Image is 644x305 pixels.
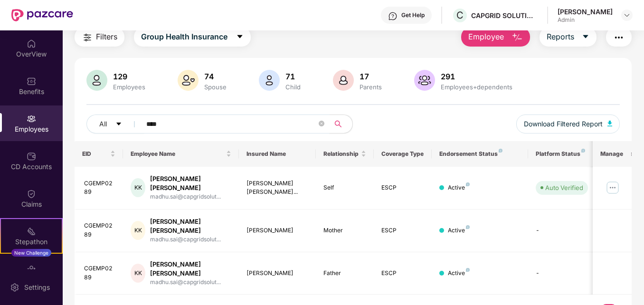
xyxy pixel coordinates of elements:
div: 71 [284,72,303,81]
div: Self [323,183,366,192]
button: Employee [461,28,530,47]
span: Reports [547,31,574,43]
div: KK [131,178,145,197]
div: Mother [323,226,366,235]
div: Platform Status [536,150,588,158]
img: svg+xml;base64,PHN2ZyBpZD0iU2V0dGluZy0yMHgyMCIgeG1sbnM9Imh0dHA6Ly93d3cudzMub3JnLzIwMDAvc3ZnIiB3aW... [10,283,19,292]
img: svg+xml;base64,PHN2ZyB4bWxucz0iaHR0cDovL3d3dy53My5vcmcvMjAwMC9zdmciIHhtbG5zOnhsaW5rPSJodHRwOi8vd3... [607,121,612,126]
img: svg+xml;base64,PHN2ZyB4bWxucz0iaHR0cDovL3d3dy53My5vcmcvMjAwMC9zdmciIHdpZHRoPSI4IiBoZWlnaHQ9IjgiIH... [466,225,470,229]
img: svg+xml;base64,PHN2ZyB4bWxucz0iaHR0cDovL3d3dy53My5vcmcvMjAwMC9zdmciIHhtbG5zOnhsaW5rPSJodHRwOi8vd3... [511,32,523,43]
div: Active [448,183,470,192]
img: svg+xml;base64,PHN2ZyB4bWxucz0iaHR0cDovL3d3dy53My5vcmcvMjAwMC9zdmciIHdpZHRoPSI4IiBoZWlnaHQ9IjgiIH... [466,182,470,186]
div: CGEMP0289 [84,221,115,239]
div: ESCP [381,269,424,278]
div: madhu.sai@capgridsolut... [150,278,231,287]
img: svg+xml;base64,PHN2ZyBpZD0iRW5kb3JzZW1lbnRzIiB4bWxucz0iaHR0cDovL3d3dy53My5vcmcvMjAwMC9zdmciIHdpZH... [27,264,36,274]
button: search [329,114,353,133]
th: EID [75,141,123,167]
div: [PERSON_NAME] [PERSON_NAME]... [246,179,309,197]
img: svg+xml;base64,PHN2ZyB4bWxucz0iaHR0cDovL3d3dy53My5vcmcvMjAwMC9zdmciIHdpZHRoPSI4IiBoZWlnaHQ9IjgiIH... [581,149,585,152]
img: svg+xml;base64,PHN2ZyB4bWxucz0iaHR0cDovL3d3dy53My5vcmcvMjAwMC9zdmciIHhtbG5zOnhsaW5rPSJodHRwOi8vd3... [86,70,107,91]
img: svg+xml;base64,PHN2ZyBpZD0iRW1wbG95ZWVzIiB4bWxucz0iaHR0cDovL3d3dy53My5vcmcvMjAwMC9zdmciIHdpZHRoPS... [27,114,36,124]
div: [PERSON_NAME] [PERSON_NAME] [150,174,231,192]
button: Group Health Insurancecaret-down [134,28,251,47]
div: Active [448,269,470,278]
img: New Pazcare Logo [11,9,73,21]
div: CGEMP0289 [84,264,115,282]
div: madhu.sai@capgridsolut... [150,192,231,201]
button: Download Filtered Report [516,114,620,133]
div: 17 [358,72,384,81]
div: Endorsement Status [439,150,521,158]
div: Admin [558,16,613,24]
div: Settings [21,283,53,292]
img: svg+xml;base64,PHN2ZyB4bWxucz0iaHR0cDovL3d3dy53My5vcmcvMjAwMC9zdmciIHdpZHRoPSI4IiBoZWlnaHQ9IjgiIH... [466,268,470,272]
span: caret-down [236,33,244,41]
button: Filters [75,28,124,47]
img: svg+xml;base64,PHN2ZyB4bWxucz0iaHR0cDovL3d3dy53My5vcmcvMjAwMC9zdmciIHdpZHRoPSI4IiBoZWlnaHQ9IjgiIH... [499,149,502,152]
div: KK [131,221,145,240]
img: svg+xml;base64,PHN2ZyB4bWxucz0iaHR0cDovL3d3dy53My5vcmcvMjAwMC9zdmciIHhtbG5zOnhsaW5rPSJodHRwOi8vd3... [178,70,199,91]
span: search [329,120,348,128]
button: Reportscaret-down [540,28,597,47]
div: CGEMP0289 [84,179,115,197]
div: Employees [111,83,147,91]
img: svg+xml;base64,PHN2ZyBpZD0iSG9tZSIgeG1sbnM9Imh0dHA6Ly93d3cudzMub3JnLzIwMDAvc3ZnIiB3aWR0aD0iMjAiIG... [27,39,36,48]
img: svg+xml;base64,PHN2ZyBpZD0iQmVuZWZpdHMiIHhtbG5zPSJodHRwOi8vd3d3LnczLm9yZy8yMDAwL3N2ZyIgd2lkdGg9Ij... [27,76,36,86]
img: svg+xml;base64,PHN2ZyBpZD0iQ0RfQWNjb3VudHMiIGRhdGEtbmFtZT0iQ0QgQWNjb3VudHMiIHhtbG5zPSJodHRwOi8vd3... [27,152,36,161]
div: Child [284,83,303,91]
div: [PERSON_NAME] [PERSON_NAME] [150,260,231,278]
th: Coverage Type [374,141,432,167]
img: svg+xml;base64,PHN2ZyB4bWxucz0iaHR0cDovL3d3dy53My5vcmcvMjAwMC9zdmciIHhtbG5zOnhsaW5rPSJodHRwOi8vd3... [414,70,435,91]
span: caret-down [115,121,122,128]
th: Employee Name [123,141,239,167]
div: Active [448,226,470,235]
div: [PERSON_NAME] [246,269,309,278]
img: svg+xml;base64,PHN2ZyBpZD0iSGVscC0zMngzMiIgeG1sbnM9Imh0dHA6Ly93d3cudzMub3JnLzIwMDAvc3ZnIiB3aWR0aD... [388,11,398,21]
span: Filters [96,31,117,43]
div: Auto Verified [545,183,583,192]
td: - [528,210,596,252]
div: Employees+dependents [439,83,514,91]
span: Download Filtered Report [524,119,603,129]
div: ESCP [381,226,424,235]
img: svg+xml;base64,PHN2ZyBpZD0iRHJvcGRvd24tMzJ4MzIiIHhtbG5zPSJodHRwOi8vd3d3LnczLm9yZy8yMDAwL3N2ZyIgd2... [623,11,631,19]
span: caret-down [582,33,589,41]
img: manageButton [605,180,620,195]
span: EID [82,150,108,158]
div: Father [323,269,366,278]
div: 74 [202,72,228,81]
span: Group Health Insurance [141,31,227,43]
div: Spouse [202,83,228,91]
span: close-circle [319,120,324,129]
div: [PERSON_NAME] [246,226,309,235]
div: madhu.sai@capgridsolut... [150,235,231,244]
span: Relationship [323,150,359,158]
div: New Challenge [11,249,51,257]
div: Get Help [401,11,425,19]
td: - [528,252,596,295]
img: svg+xml;base64,PHN2ZyB4bWxucz0iaHR0cDovL3d3dy53My5vcmcvMjAwMC9zdmciIHhtbG5zOnhsaW5rPSJodHRwOi8vd3... [259,70,280,91]
span: close-circle [319,121,324,126]
img: svg+xml;base64,PHN2ZyB4bWxucz0iaHR0cDovL3d3dy53My5vcmcvMjAwMC9zdmciIHdpZHRoPSIyNCIgaGVpZ2h0PSIyNC... [613,32,625,43]
div: Stepathon [1,237,62,247]
th: Manage [593,141,631,167]
div: 291 [439,72,514,81]
div: KK [131,264,145,283]
button: Allcaret-down [86,114,144,133]
img: svg+xml;base64,PHN2ZyB4bWxucz0iaHR0cDovL3d3dy53My5vcmcvMjAwMC9zdmciIHhtbG5zOnhsaW5rPSJodHRwOi8vd3... [333,70,354,91]
img: svg+xml;base64,PHN2ZyB4bWxucz0iaHR0cDovL3d3dy53My5vcmcvMjAwMC9zdmciIHdpZHRoPSIyNCIgaGVpZ2h0PSIyNC... [82,32,93,43]
div: CAPGRID SOLUTIONS PRIVATE LIMITED [471,11,538,20]
div: [PERSON_NAME] [558,7,613,16]
div: ESCP [381,183,424,192]
span: Employee [468,31,504,43]
th: Insured Name [239,141,316,167]
div: [PERSON_NAME] [PERSON_NAME] [150,217,231,235]
img: svg+xml;base64,PHN2ZyBpZD0iQ2xhaW0iIHhtbG5zPSJodHRwOi8vd3d3LnczLm9yZy8yMDAwL3N2ZyIgd2lkdGg9IjIwIi... [27,189,36,199]
div: Parents [358,83,384,91]
span: C [456,10,464,21]
th: Relationship [316,141,374,167]
img: svg+xml;base64,PHN2ZyB4bWxucz0iaHR0cDovL3d3dy53My5vcmcvMjAwMC9zdmciIHdpZHRoPSIyMSIgaGVpZ2h0PSIyMC... [27,227,36,236]
div: 129 [111,72,147,81]
span: Employee Name [131,150,224,158]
